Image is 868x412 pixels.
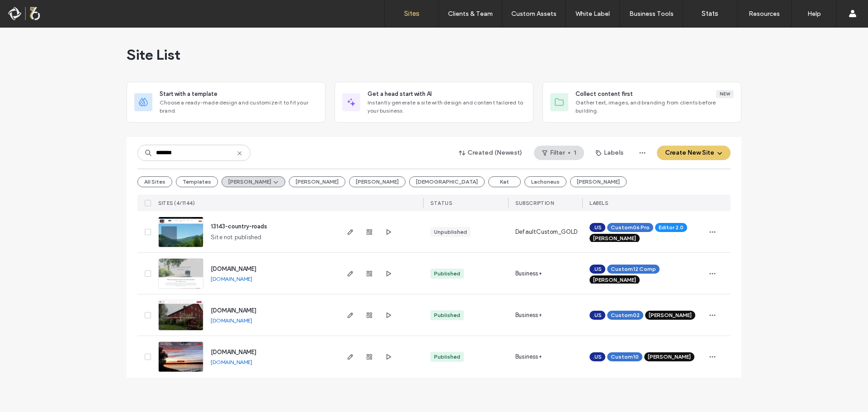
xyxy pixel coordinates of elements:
[448,10,493,18] label: Clients & Team
[158,200,195,206] span: SITES (4/1144)
[211,233,262,242] span: Site not published
[434,311,460,319] div: Published
[807,10,821,18] label: Help
[511,10,557,18] label: Custom Assets
[211,317,252,324] a: [DOMAIN_NAME]
[434,270,460,278] div: Published
[451,146,530,160] button: Created (Newest)
[211,275,252,282] a: [DOMAIN_NAME]
[20,6,39,14] span: Help
[576,10,610,18] label: White Label
[404,9,420,18] label: Sites
[611,223,650,232] span: Custom06 Pro
[534,146,584,160] button: Filter1
[515,311,542,320] span: Business+
[593,265,602,273] span: .US
[434,228,467,236] div: Unpublished
[211,349,256,355] a: [DOMAIN_NAME]
[629,10,674,18] label: Business Tools
[716,90,734,98] div: New
[611,311,640,319] span: Custom02
[211,223,267,230] a: 13143-country-roads
[593,353,602,361] span: .US
[409,176,485,187] button: [DEMOGRAPHIC_DATA]
[657,146,731,160] button: Create New Site
[588,146,632,160] button: Labels
[137,176,172,187] button: All Sites
[593,223,602,232] span: .US
[160,90,217,99] span: Start with a template
[702,9,718,18] label: Stats
[593,234,636,242] span: [PERSON_NAME]
[515,227,578,237] span: DefaultCustom_GOLD
[430,200,452,206] span: STATUS
[593,276,636,284] span: [PERSON_NAME]
[176,176,218,187] button: Templates
[515,352,542,361] span: Business+
[611,353,639,361] span: Custom10
[289,176,345,187] button: [PERSON_NAME]
[576,90,633,99] span: Collect content first
[593,311,602,319] span: .US
[749,10,780,18] label: Resources
[349,176,406,187] button: [PERSON_NAME]
[648,353,691,361] span: [PERSON_NAME]
[515,200,554,206] span: SUBSCRIPTION
[222,176,285,187] button: [PERSON_NAME]
[211,359,252,365] a: [DOMAIN_NAME]
[368,90,432,99] span: Get a head start with AI
[335,82,533,123] div: Get a head start with AIInstantly generate a site with design and content tailored to your business.
[434,353,460,361] div: Published
[127,46,180,64] span: Site List
[611,265,656,273] span: Custom12 Comp
[515,269,542,278] span: Business+
[211,307,256,314] a: [DOMAIN_NAME]
[368,99,526,115] span: Instantly generate a site with design and content tailored to your business.
[211,265,256,272] a: [DOMAIN_NAME]
[590,200,608,206] span: LABELS
[659,223,684,232] span: Editor 2.0
[127,82,325,123] div: Start with a templateChoose a ready-made design and customize it to fit your brand.
[576,99,734,115] span: Gather text, images, and branding from clients before building.
[570,176,627,187] button: [PERSON_NAME]
[488,176,521,187] button: Kat
[160,99,318,115] span: Choose a ready-made design and customize it to fit your brand.
[524,176,566,187] button: Lachoneus
[649,311,692,319] span: [PERSON_NAME]
[542,82,741,123] div: Collect content firstNewGather text, images, and branding from clients before building.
